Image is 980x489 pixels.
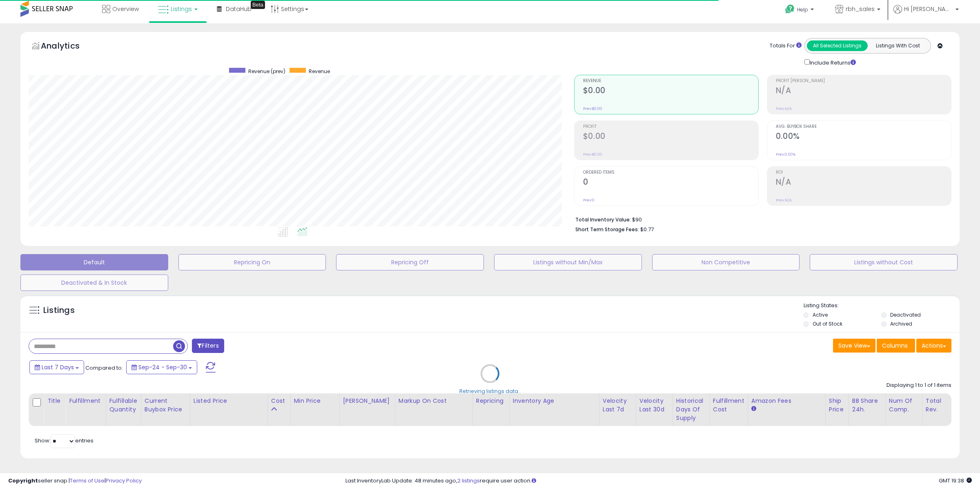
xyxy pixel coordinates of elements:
[457,477,480,485] a: 2 listings
[248,68,285,75] span: Revenue (prev)
[583,86,758,97] h2: $0.00
[776,132,951,143] h2: 0.00%
[336,254,484,270] button: Repricing Off
[798,58,866,67] div: Include Returns
[939,477,972,485] span: 2025-10-8 19:38 GMT
[178,254,326,270] button: Repricing On
[583,177,758,188] h2: 0
[575,226,639,233] b: Short Term Storage Fees:
[776,152,795,157] small: Prev: 0.00%
[652,254,800,270] button: Non Competitive
[171,5,192,13] span: Listings
[494,254,642,270] button: Listings without Min/Max
[8,477,142,485] div: seller snap | |
[309,68,330,75] span: Revenue
[867,40,928,51] button: Listings With Cost
[640,226,654,233] span: $0.77
[776,79,951,83] span: Profit [PERSON_NAME]
[904,5,953,13] span: Hi [PERSON_NAME]
[776,170,951,175] span: ROI
[583,152,602,157] small: Prev: $0.00
[583,198,595,203] small: Prev: 0
[8,477,38,485] strong: Copyright
[893,5,959,23] a: Hi [PERSON_NAME]
[459,388,521,395] div: Retrieving listings data..
[112,5,139,13] span: Overview
[583,79,758,83] span: Revenue
[575,214,945,224] li: $90
[583,106,602,111] small: Prev: $0.00
[776,86,951,97] h2: N/A
[583,132,758,143] h2: $0.00
[810,254,958,270] button: Listings without Cost
[776,106,792,111] small: Prev: N/A
[20,254,168,270] button: Default
[226,5,252,13] span: DataHub
[70,477,105,485] a: Terms of Use
[776,177,951,188] h2: N/A
[846,5,875,13] span: rbh_sales
[807,40,868,51] button: All Selected Listings
[770,42,802,50] div: Totals For
[797,6,808,13] span: Help
[41,40,96,54] h5: Analytics
[345,477,972,485] div: Last InventoryLab Update: 48 minutes ago, require user action.
[583,170,758,175] span: Ordered Items
[575,216,631,223] b: Total Inventory Value:
[776,198,792,203] small: Prev: N/A
[106,477,142,485] a: Privacy Policy
[785,4,795,14] i: Get Help
[776,125,951,129] span: Avg. Buybox Share
[251,1,265,9] div: Tooltip anchor
[20,275,168,291] button: Deactivated & In Stock
[583,125,758,129] span: Profit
